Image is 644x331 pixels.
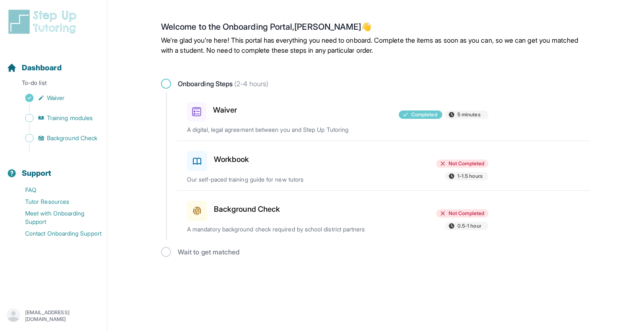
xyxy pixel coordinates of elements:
button: Support [3,154,104,182]
span: Onboarding Steps [178,79,268,89]
span: Training modules [47,114,93,122]
h3: Workbook [214,154,249,165]
a: Contact Onboarding Support [7,228,107,239]
button: [EMAIL_ADDRESS][DOMAIN_NAME] [7,308,100,323]
a: Dashboard [7,62,62,74]
p: We're glad you're here! This portal has everything you need to onboard. Complete the items as soo... [161,35,590,55]
span: Not Completed [449,160,484,167]
p: A mandatory background check required by school district partners [187,225,383,233]
a: Background CheckNot Completed0.5-1 hourA mandatory background check required by school district p... [177,191,590,240]
span: 5 minutes [457,111,480,118]
a: FAQ [7,184,107,196]
span: Waiver [47,94,65,102]
span: 1-1.5 hours [457,173,483,180]
a: WorkbookNot Completed1-1.5 hoursOur self-paced training guide for new tutors [177,141,590,190]
p: A digital, legal agreement between you and Step Up Tutoring [187,126,383,134]
button: Dashboard [3,49,104,77]
span: Background Check [47,134,97,142]
a: Tutor Resources [7,196,107,208]
h2: Welcome to the Onboarding Portal, [PERSON_NAME] 👋 [161,22,590,35]
h3: Waiver [213,104,237,116]
a: Meet with Onboarding Support [7,208,107,228]
p: Our self-paced training guide for new tutors [187,175,383,184]
h3: Background Check [214,203,280,215]
span: (2-4 hours) [233,80,268,88]
img: logo [7,8,81,35]
p: To-do list [3,79,104,90]
p: [EMAIL_ADDRESS][DOMAIN_NAME] [25,309,100,323]
a: Waiver [7,92,107,104]
span: 0.5-1 hour [457,223,481,229]
a: WaiverCompleted5 minutesA digital, legal agreement between you and Step Up Tutoring [177,92,590,141]
span: Dashboard [22,62,62,74]
span: Completed [411,111,437,118]
span: Not Completed [449,210,484,217]
a: Training modules [7,112,107,124]
a: Background Check [7,132,107,144]
span: Support [22,167,52,179]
